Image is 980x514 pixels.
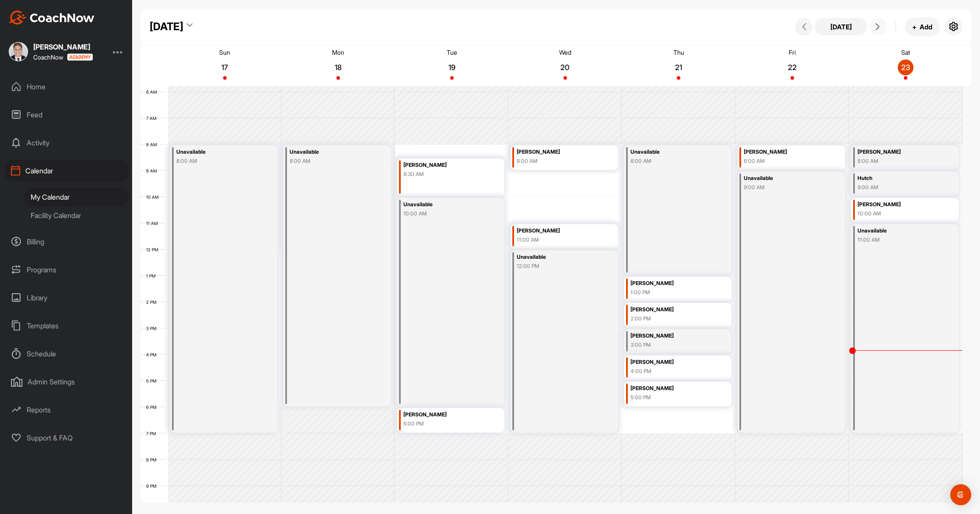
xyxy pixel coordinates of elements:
[630,157,714,165] div: 8:00 AM
[290,147,373,157] div: Unavailable
[141,352,165,357] div: 4 PM
[217,63,233,72] p: 17
[912,22,917,32] span: +
[141,326,165,331] div: 3 PM
[630,394,714,401] div: 5:00 PM
[789,49,796,56] p: Fri
[290,157,373,165] div: 8:00 AM
[857,173,941,183] div: Hutch
[219,49,230,56] p: Sun
[5,259,128,281] div: Programs
[5,315,128,337] div: Templates
[630,315,714,323] div: 2:00 PM
[630,384,714,394] div: [PERSON_NAME]
[517,157,600,165] div: 8:00 AM
[141,483,165,489] div: 9 PM
[517,252,600,262] div: Unavailable
[403,420,486,428] div: 6:00 PM
[517,147,600,157] div: [PERSON_NAME]
[784,63,800,72] p: 22
[141,457,165,462] div: 8 PM
[403,160,486,170] div: [PERSON_NAME]
[559,49,571,56] p: Wed
[857,236,941,244] div: 11:00 AM
[281,46,395,86] a: August 18, 2025
[24,206,128,225] div: Facility Calendar
[5,76,128,98] div: Home
[141,221,167,226] div: 11 AM
[5,160,128,182] div: Calendar
[898,63,913,72] p: 23
[24,188,128,206] div: My Calendar
[141,194,168,200] div: 10 AM
[857,147,941,157] div: [PERSON_NAME]
[403,410,486,420] div: [PERSON_NAME]
[403,200,486,210] div: Unavailable
[168,46,281,86] a: August 17, 2025
[176,157,259,165] div: 8:00 AM
[735,46,849,86] a: August 22, 2025
[671,63,686,72] p: 21
[141,116,165,121] div: 7 AM
[630,341,714,349] div: 3:00 PM
[141,299,165,305] div: 2 PM
[673,49,684,56] p: Thu
[630,147,714,157] div: Unavailable
[630,357,714,367] div: [PERSON_NAME]
[857,200,941,210] div: [PERSON_NAME]
[557,63,573,72] p: 20
[744,157,827,165] div: 8:00 AM
[5,399,128,421] div: Reports
[5,231,128,253] div: Billing
[403,170,486,178] div: 8:30 AM
[141,378,165,384] div: 5 PM
[744,183,827,191] div: 9:00 AM
[630,367,714,375] div: 4:00 PM
[5,287,128,309] div: Library
[508,46,622,86] a: August 20, 2025
[141,405,165,410] div: 6 PM
[33,53,93,61] div: CoachNow
[815,18,867,35] button: [DATE]
[67,53,93,61] img: CoachNow acadmey
[857,210,941,218] div: 10:00 AM
[444,63,460,72] p: 19
[9,42,28,61] img: square_5655668bab340f5d2fc6d47aa9a06802.jpg
[141,168,166,173] div: 9 AM
[630,289,714,296] div: 1:00 PM
[857,226,941,236] div: Unavailable
[5,132,128,154] div: Activity
[141,247,167,252] div: 12 PM
[5,427,128,449] div: Support & FAQ
[5,371,128,393] div: Admin Settings
[150,19,183,35] div: [DATE]
[5,343,128,365] div: Schedule
[5,104,128,126] div: Feed
[857,183,941,191] div: 9:00 AM
[33,43,93,50] div: [PERSON_NAME]
[141,431,165,436] div: 7 PM
[901,49,910,56] p: Sat
[176,147,259,157] div: Unavailable
[857,157,941,165] div: 8:00 AM
[403,210,486,218] div: 10:00 AM
[744,147,827,157] div: [PERSON_NAME]
[141,89,166,95] div: 6 AM
[622,46,735,86] a: August 21, 2025
[330,63,346,72] p: 18
[905,18,940,36] button: +Add
[849,46,962,86] a: August 23, 2025
[141,142,166,147] div: 8 AM
[630,305,714,315] div: [PERSON_NAME]
[517,226,600,236] div: [PERSON_NAME]
[517,262,600,270] div: 12:00 PM
[141,273,164,278] div: 1 PM
[744,173,827,183] div: Unavailable
[630,331,714,341] div: [PERSON_NAME]
[950,484,971,505] div: Open Intercom Messenger
[9,11,94,25] img: CoachNow
[395,46,508,86] a: August 19, 2025
[447,49,457,56] p: Tue
[517,236,600,244] div: 11:00 AM
[332,49,344,56] p: Mon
